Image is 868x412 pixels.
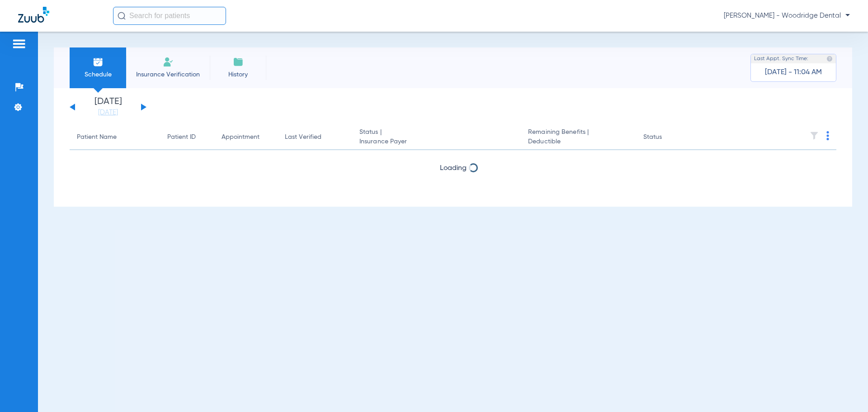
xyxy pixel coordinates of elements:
[528,137,628,147] span: Deductible
[754,54,808,63] span: Last Appt. Sync Time:
[133,70,203,79] span: Insurance Verification
[521,125,636,150] th: Remaining Benefits |
[113,7,226,25] input: Search for patients
[77,133,153,142] div: Patient Name
[18,7,49,23] img: Zuub Logo
[163,57,174,67] img: Manual Insurance Verification
[81,97,135,117] li: [DATE]
[217,70,259,79] span: History
[359,137,514,147] span: Insurance Payer
[826,131,829,140] img: group-dot-blue.svg
[81,108,135,117] a: [DATE]
[118,12,126,20] img: Search Icon
[167,133,196,142] div: Patient ID
[724,11,850,20] span: [PERSON_NAME] - Woodridge Dental
[352,125,521,150] th: Status |
[285,133,345,142] div: Last Verified
[765,68,822,77] span: [DATE] - 11:04 AM
[76,70,119,79] span: Schedule
[810,131,819,140] img: filter.svg
[440,165,467,172] span: Loading
[233,57,244,67] img: History
[167,133,207,142] div: Patient ID
[222,133,259,142] div: Appointment
[222,133,270,142] div: Appointment
[12,38,26,49] img: hamburger-icon
[77,133,117,142] div: Patient Name
[93,57,104,67] img: Schedule
[285,133,321,142] div: Last Verified
[826,56,833,62] img: last sync help info
[636,125,697,150] th: Status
